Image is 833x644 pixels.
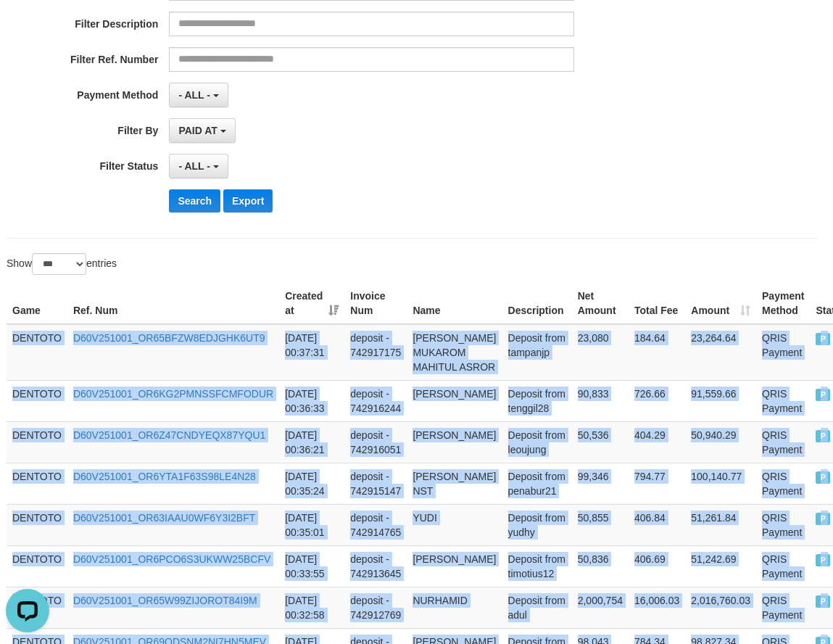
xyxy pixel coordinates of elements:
td: deposit - 742913645 [344,545,407,587]
td: deposit - 742912769 [344,587,407,628]
td: QRIS Payment [756,463,810,504]
span: PAID [816,430,830,442]
td: YUDI [407,504,502,545]
th: Description [502,283,572,324]
th: Net Amount [572,283,629,324]
td: 91,559.66 [685,380,756,421]
button: - ALL - [169,154,228,178]
td: [DATE] 00:35:01 [279,504,344,545]
th: Amount: activate to sort column ascending [685,283,756,324]
td: [DATE] 00:37:31 [279,324,344,381]
td: deposit - 742915147 [344,463,407,504]
button: - ALL - [169,83,228,107]
span: PAID [816,554,830,566]
td: QRIS Payment [756,324,810,381]
th: Ref. Num [67,283,279,324]
label: Show entries [7,253,117,275]
td: 2,000,754 [572,587,629,628]
span: - ALL - [178,160,210,172]
td: 50,940.29 [685,421,756,463]
th: Game [7,283,67,324]
td: QRIS Payment [756,504,810,545]
td: 404.29 [629,421,685,463]
td: Deposit from yudhy [502,504,572,545]
a: D60V251001_OR65BFZW8EDJGHK6UT9 [73,332,265,344]
td: [PERSON_NAME] [407,421,502,463]
td: deposit - 742916051 [344,421,407,463]
td: DENTOTO [7,421,67,463]
td: 794.77 [629,463,685,504]
span: PAID [816,513,830,525]
td: Deposit from timotius12 [502,545,572,587]
span: - ALL - [178,89,210,101]
td: 50,536 [572,421,629,463]
td: 726.66 [629,380,685,421]
td: DENTOTO [7,324,67,381]
span: PAID [816,595,830,608]
td: Deposit from leoujung [502,421,572,463]
span: PAID AT [178,125,217,136]
td: DENTOTO [7,545,67,587]
td: [PERSON_NAME] [407,545,502,587]
td: Deposit from tampanjp [502,324,572,381]
span: PAID [816,333,830,345]
td: 90,833 [572,380,629,421]
button: PAID AT [169,118,235,143]
td: [PERSON_NAME] MUKAROM MAHITUL ASROR [407,324,502,381]
select: Showentries [32,253,86,275]
button: Open LiveChat chat widget [6,6,49,49]
td: 23,264.64 [685,324,756,381]
a: D60V251001_OR63IAAU0WF6Y3I2BFT [73,512,255,524]
button: Search [169,189,220,212]
td: 50,855 [572,504,629,545]
td: [PERSON_NAME] NST [407,463,502,504]
td: 16,006.03 [629,587,685,628]
td: 51,242.69 [685,545,756,587]
a: D60V251001_OR6YTA1F63S98LE4N28 [73,471,256,482]
th: Payment Method [756,283,810,324]
span: PAID [816,471,830,484]
td: DENTOTO [7,380,67,421]
td: DENTOTO [7,463,67,504]
td: 50,836 [572,545,629,587]
td: [DATE] 00:36:33 [279,380,344,421]
td: QRIS Payment [756,380,810,421]
td: DENTOTO [7,504,67,545]
th: Total Fee [629,283,685,324]
td: [DATE] 00:36:21 [279,421,344,463]
td: 100,140.77 [685,463,756,504]
td: QRIS Payment [756,587,810,628]
td: 99,346 [572,463,629,504]
button: Export [223,189,273,212]
a: D60V251001_OR6Z47CNDYEQX87YQU1 [73,429,265,441]
td: 406.69 [629,545,685,587]
td: [DATE] 00:32:58 [279,587,344,628]
td: [PERSON_NAME] [407,380,502,421]
td: 2,016,760.03 [685,587,756,628]
td: 51,261.84 [685,504,756,545]
td: Deposit from tenggil28 [502,380,572,421]
td: [DATE] 00:33:55 [279,545,344,587]
th: Name [407,283,502,324]
td: deposit - 742917175 [344,324,407,381]
a: D60V251001_OR6KG2PMNSSFCMFODUR [73,388,273,400]
a: D60V251001_OR6PCO6S3UKWW25BCFV [73,553,270,565]
td: deposit - 742914765 [344,504,407,545]
th: Invoice Num [344,283,407,324]
td: 184.64 [629,324,685,381]
td: 23,080 [572,324,629,381]
td: NURHAMID [407,587,502,628]
td: QRIS Payment [756,421,810,463]
td: QRIS Payment [756,545,810,587]
td: Deposit from penabur21 [502,463,572,504]
span: PAID [816,389,830,401]
th: Created at: activate to sort column ascending [279,283,344,324]
td: 406.84 [629,504,685,545]
td: [DATE] 00:35:24 [279,463,344,504]
td: Deposit from adul [502,587,572,628]
a: D60V251001_OR65W99ZIJOROT84I9M [73,595,257,606]
td: deposit - 742916244 [344,380,407,421]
